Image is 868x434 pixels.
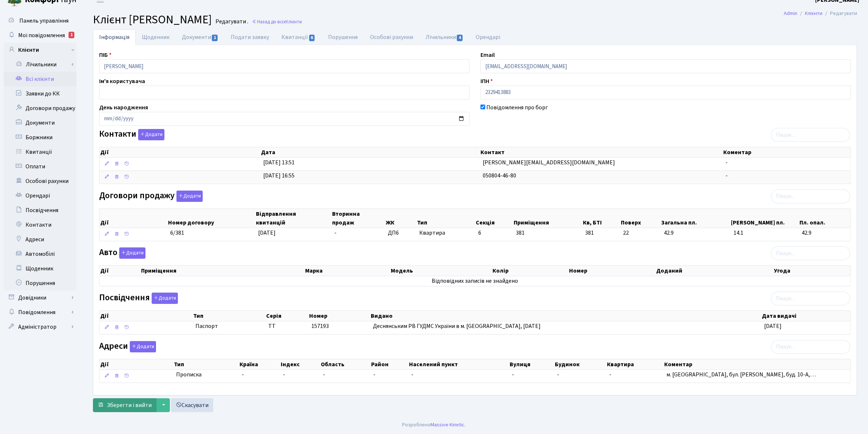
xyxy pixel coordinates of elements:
[554,359,606,370] th: Будинок
[4,203,77,218] a: Посвідчення
[773,266,851,276] th: Угода
[390,266,492,276] th: Модель
[723,147,851,157] th: Коментар
[100,209,167,228] th: Дії
[582,209,620,228] th: Кв, БТІ
[725,159,728,167] span: -
[265,311,308,321] th: Серія
[364,30,419,45] a: Особові рахунки
[663,359,851,370] th: Коментар
[136,30,176,45] a: Щоденник
[771,292,850,305] input: Пошук...
[138,129,164,140] button: Контакти
[457,35,463,41] span: 4
[117,246,145,259] a: Додати
[509,359,554,370] th: Вулиця
[733,229,796,237] span: 14.1
[18,31,65,39] span: Мої повідомлення
[4,159,77,174] a: Оплати
[620,209,661,228] th: Поверх
[764,322,782,330] span: [DATE]
[370,311,761,321] th: Видано
[260,147,480,157] th: Дата
[419,30,470,45] a: Лічильники
[141,266,304,276] th: Приміщення
[802,229,848,237] span: 42.9
[320,359,370,370] th: Область
[334,229,336,237] span: -
[99,247,145,259] label: Авто
[99,129,164,140] label: Контакти
[107,401,152,409] span: Зберегти і вийти
[4,218,77,232] a: Контакти
[130,341,156,352] button: Адреси
[805,9,822,17] a: Клієнти
[373,371,375,379] span: -
[4,290,77,305] a: Довідники
[4,43,77,57] a: Клієнти
[323,371,325,379] span: -
[771,340,850,354] input: Пошук...
[150,292,178,304] a: Додати
[175,189,203,202] a: Додати
[176,30,225,45] a: Документи
[4,72,77,86] a: Всі клієнти
[480,51,495,59] label: Email
[431,421,465,429] a: Massive Kinetic
[568,266,655,276] th: Номер
[268,322,276,330] span: ТТ
[264,159,295,167] span: [DATE] 13:51
[373,322,541,330] span: Деснянським РВ ГУДМС України в м. [GEOGRAPHIC_DATA], [DATE]
[4,130,77,145] a: Боржники
[661,209,730,228] th: Загальна пл.
[4,261,77,276] a: Щоденник
[416,209,475,228] th: Тип
[4,320,77,334] a: Адміністратор
[730,209,799,228] th: [PERSON_NAME] пл.
[252,18,302,25] a: Назад до всіхКлієнти
[4,188,77,203] a: Орендарі
[408,359,509,370] th: Населений пункт
[512,371,514,379] span: -
[173,359,238,370] th: Тип
[100,359,173,370] th: Дії
[214,18,248,25] small: Редагувати .
[99,77,145,86] label: Ім'я користувача
[167,209,255,228] th: Номер договору
[69,32,74,38] div: 1
[4,174,77,188] a: Особові рахунки
[486,103,548,112] label: Повідомлення про борг
[784,9,797,17] a: Admin
[304,266,390,276] th: Марка
[4,232,77,247] a: Адреси
[8,57,77,72] a: Лічильники
[100,147,260,157] th: Дії
[242,371,277,379] span: -
[771,246,850,260] input: Пошук...
[275,30,322,45] a: Квитанції
[761,311,851,321] th: Дата видачі
[99,103,148,112] label: День народження
[212,35,218,41] span: 1
[4,13,77,28] a: Панель управління
[311,322,329,330] span: 157193
[93,30,136,45] a: Інформація
[99,341,156,352] label: Адреси
[4,86,77,101] a: Заявки до КК
[331,209,385,228] th: Вторинна продаж
[285,18,302,25] span: Клієнти
[773,6,868,21] nav: breadcrumb
[419,229,472,237] span: Квартира
[280,359,320,370] th: Індекс
[388,229,413,237] span: ДП6
[483,159,615,167] span: [PERSON_NAME][EMAIL_ADDRESS][DOMAIN_NAME]
[239,359,280,370] th: Країна
[557,371,559,379] span: -
[411,371,413,379] span: -
[609,371,611,379] span: -
[100,276,851,286] td: Відповідних записів не знайдено
[283,371,285,379] span: -
[4,101,77,116] a: Договори продажу
[492,266,568,276] th: Колір
[93,11,212,28] span: Клієнт [PERSON_NAME]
